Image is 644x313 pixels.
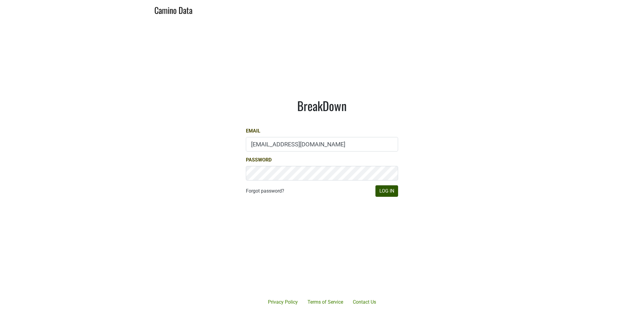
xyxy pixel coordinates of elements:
a: Terms of Service [303,296,348,308]
a: Camino Data [154,2,192,17]
h1: BreakDown [246,98,398,113]
a: Forgot password? [246,187,284,195]
a: Contact Us [348,296,381,308]
label: Email [246,127,260,135]
button: Log In [375,185,398,197]
a: Privacy Policy [263,296,303,308]
label: Password [246,156,272,164]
